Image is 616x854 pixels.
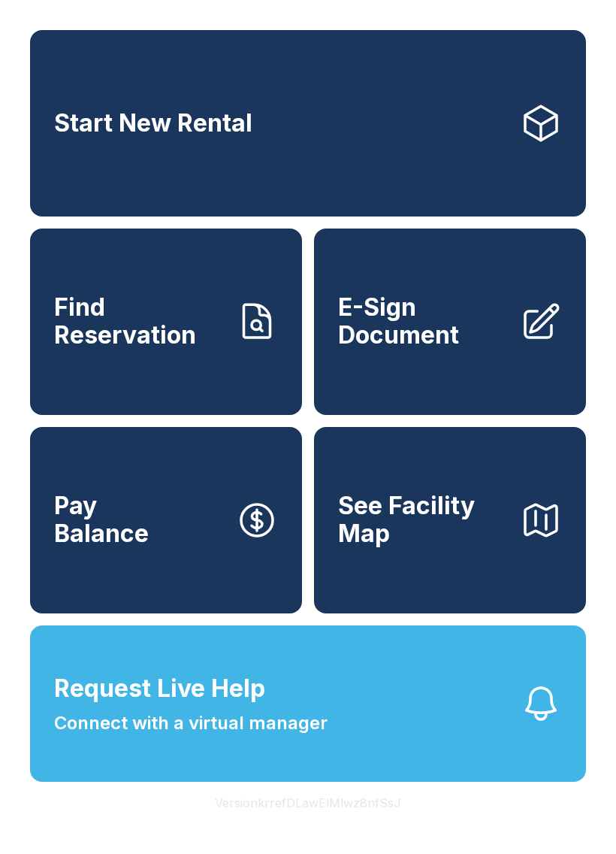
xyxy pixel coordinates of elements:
button: See Facility Map [314,427,586,613]
span: Find Reservation [54,294,224,349]
a: E-Sign Document [314,229,586,415]
a: Find Reservation [30,229,302,415]
span: Pay Balance [54,492,149,547]
button: Request Live HelpConnect with a virtual manager [30,625,586,782]
button: PayBalance [30,427,302,613]
a: Start New Rental [30,30,586,217]
span: E-Sign Document [338,294,508,349]
span: Request Live Help [54,671,265,707]
button: VersionkrrefDLawElMlwz8nfSsJ [203,782,413,824]
span: Connect with a virtual manager [54,710,328,737]
span: Start New Rental [54,110,252,138]
span: See Facility Map [338,492,508,547]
